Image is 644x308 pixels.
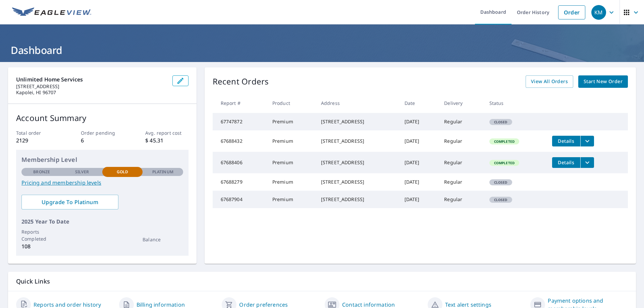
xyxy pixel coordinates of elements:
p: Platinum [152,169,173,175]
td: [DATE] [399,113,439,130]
td: [DATE] [399,152,439,173]
span: View All Orders [531,77,568,86]
p: 108 [21,242,62,250]
button: filesDropdownBtn-67688406 [580,157,594,168]
p: 6 [81,136,124,144]
td: 67688279 [213,173,267,191]
td: Premium [267,152,316,173]
div: [STREET_ADDRESS] [321,179,394,185]
span: Closed [490,120,512,124]
a: Start New Order [578,75,628,88]
div: [STREET_ADDRESS] [321,138,394,144]
a: Upgrade To Platinum [21,195,118,209]
h1: Dashboard [8,43,636,57]
td: Regular [439,130,484,152]
span: Closed [490,197,512,202]
td: Regular [439,191,484,208]
p: Avg. report cost [145,129,188,136]
td: [DATE] [399,130,439,152]
span: Closed [490,180,512,185]
td: Regular [439,113,484,130]
div: [STREET_ADDRESS] [321,159,394,166]
td: Regular [439,152,484,173]
span: Upgrade To Platinum [27,198,113,206]
p: 2129 [16,136,59,144]
p: Bronze [33,169,50,175]
span: Completed [490,139,519,144]
a: View All Orders [526,75,573,88]
p: Silver [75,169,89,175]
p: 2025 Year To Date [21,218,183,226]
td: 67747872 [213,113,267,130]
td: Regular [439,173,484,191]
p: Reports Completed [21,228,62,242]
p: Unlimited Home Services [16,75,167,83]
p: Recent Orders [213,75,269,88]
a: Order [558,5,585,19]
p: Order pending [81,129,124,136]
a: Pricing and membership levels [21,179,183,187]
p: $ 45.31 [145,136,188,144]
td: [DATE] [399,173,439,191]
button: detailsBtn-67688432 [552,136,580,146]
td: Premium [267,130,316,152]
th: Report # [213,93,267,113]
td: 67688406 [213,152,267,173]
div: [STREET_ADDRESS] [321,118,394,125]
td: 67688432 [213,130,267,152]
p: Kapolei, HI 96707 [16,89,167,96]
div: KM [591,5,606,20]
p: Quick Links [16,277,628,286]
th: Date [399,93,439,113]
th: Delivery [439,93,484,113]
td: Premium [267,173,316,191]
td: Premium [267,191,316,208]
p: Membership Level [21,155,183,164]
span: Completed [490,161,519,165]
span: Details [556,138,576,144]
td: [DATE] [399,191,439,208]
span: Start New Order [584,77,623,86]
button: detailsBtn-67688406 [552,157,580,168]
td: Premium [267,113,316,130]
span: Details [556,159,576,166]
p: Account Summary [16,112,189,124]
p: Gold [117,169,128,175]
button: filesDropdownBtn-67688432 [580,136,594,146]
p: [STREET_ADDRESS] [16,83,167,89]
td: 67687904 [213,191,267,208]
th: Product [267,93,316,113]
p: Total order [16,129,59,136]
p: Balance [143,236,183,243]
th: Address [316,93,399,113]
div: [STREET_ADDRESS] [321,196,394,203]
th: Status [484,93,547,113]
img: EV Logo [12,7,91,17]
